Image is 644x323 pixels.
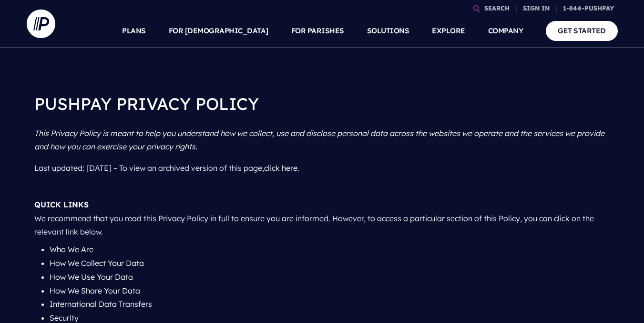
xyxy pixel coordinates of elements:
p: Last updated: [DATE] – To view an archived version of this page, . [34,157,610,179]
a: FOR PARISHES [291,14,344,48]
a: Who We Are [50,245,93,254]
i: This Privacy Policy is meant to help you understand how we collect, use and disclose personal dat... [34,128,604,152]
a: How We Share Your Data [50,286,140,295]
b: QUICK LINKS [34,200,89,209]
a: Security [50,313,79,323]
a: FOR [DEMOGRAPHIC_DATA] [169,14,268,48]
a: How We Use Your Data [50,272,133,282]
a: PLANS [122,14,146,48]
a: International Data Transfers [50,299,152,309]
a: EXPLORE [432,14,465,48]
a: GET STARTED [546,21,618,40]
h1: PUSHPAY PRIVACY POLICY [34,86,610,123]
a: click here [264,163,297,173]
a: COMPANY [488,14,523,48]
a: SOLUTIONS [367,14,409,48]
a: How We Collect Your Data [50,258,144,268]
p: We recommend that you read this Privacy Policy in full to ensure you are informed. However, to ac... [34,194,610,243]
